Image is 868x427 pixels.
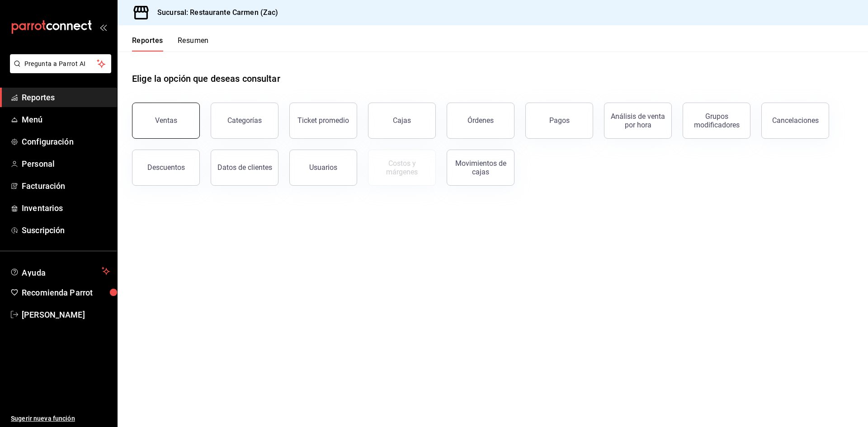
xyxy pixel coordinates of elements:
div: Análisis de venta por hora [610,112,666,129]
span: Suscripción [22,224,110,236]
span: Sugerir nueva función [11,414,110,423]
a: Pregunta a Parrot AI [6,66,111,75]
a: Cajas [368,103,436,139]
span: Inventarios [22,202,110,214]
div: Grupos modificadores [689,112,745,129]
span: Ayuda [22,266,98,277]
div: Pagos [549,116,570,125]
span: Configuración [22,136,110,148]
div: Cajas [393,115,411,126]
button: Pregunta a Parrot AI [10,54,111,73]
button: Pagos [525,103,593,139]
div: navigation tabs [132,36,209,52]
span: Pregunta a Parrot AI [24,59,97,69]
div: Ticket promedio [297,116,349,125]
div: Usuarios [309,163,337,172]
div: Costos y márgenes [374,159,430,176]
button: Movimientos de cajas [447,150,514,186]
button: Usuarios [289,150,357,186]
span: Menú [22,113,110,126]
div: Categorías [227,116,262,125]
button: Descuentos [132,150,200,186]
button: Contrata inventarios para ver este reporte [368,150,436,186]
span: Reportes [22,91,110,103]
div: Cancelaciones [772,116,819,125]
button: Ticket promedio [289,103,357,139]
button: open_drawer_menu [99,23,107,31]
button: Resumen [178,36,209,52]
button: Grupos modificadores [683,103,750,139]
button: Datos de clientes [211,150,278,186]
div: Ventas [155,116,177,125]
span: Facturación [22,180,110,192]
div: Órdenes [467,116,494,125]
span: Personal [22,158,110,170]
span: Recomienda Parrot [22,286,110,299]
div: Datos de clientes [217,163,272,172]
h3: Sucursal: Restaurante Carmen (Zac) [150,7,278,18]
button: Categorías [211,103,278,139]
div: Movimientos de cajas [453,159,509,176]
h1: Elige la opción que deseas consultar [132,72,280,85]
button: Ventas [132,103,200,139]
button: Cancelaciones [761,103,829,139]
span: [PERSON_NAME] [22,309,110,321]
button: Análisis de venta por hora [604,103,672,139]
div: Descuentos [147,163,185,172]
button: Reportes [132,36,163,52]
button: Órdenes [447,103,514,139]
